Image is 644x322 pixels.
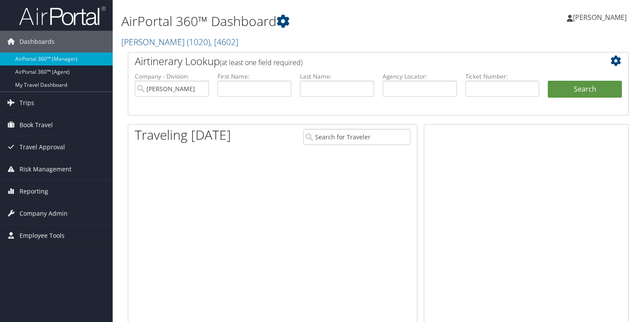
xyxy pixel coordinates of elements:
span: [PERSON_NAME] [573,13,627,22]
label: First Name: [218,72,292,81]
span: (at least one field required) [220,58,302,67]
label: Agency Locator: [383,72,457,81]
input: Search for Traveler [303,129,411,145]
span: , [ 4602 ] [210,36,238,48]
label: Ticket Number: [465,72,540,81]
span: Employee Tools [20,225,65,246]
span: Trips [20,92,34,114]
img: airportal-logo.png [19,6,106,26]
span: ( 1020 ) [187,36,210,48]
a: [PERSON_NAME] [567,4,635,30]
span: Dashboards [20,31,55,53]
span: Reporting [20,181,48,202]
span: Company Admin [20,203,68,224]
h1: Traveling [DATE] [135,126,231,144]
span: Book Travel [20,114,53,136]
span: Travel Approval [20,136,65,158]
h1: AirPortal 360™ Dashboard [121,12,464,30]
h2: Airtinerary Lookup [135,54,580,69]
span: Risk Management [20,158,72,180]
button: Search [548,81,622,98]
label: Last Name: [300,72,374,81]
a: [PERSON_NAME] [121,36,238,48]
label: Company - Division: [135,72,209,81]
